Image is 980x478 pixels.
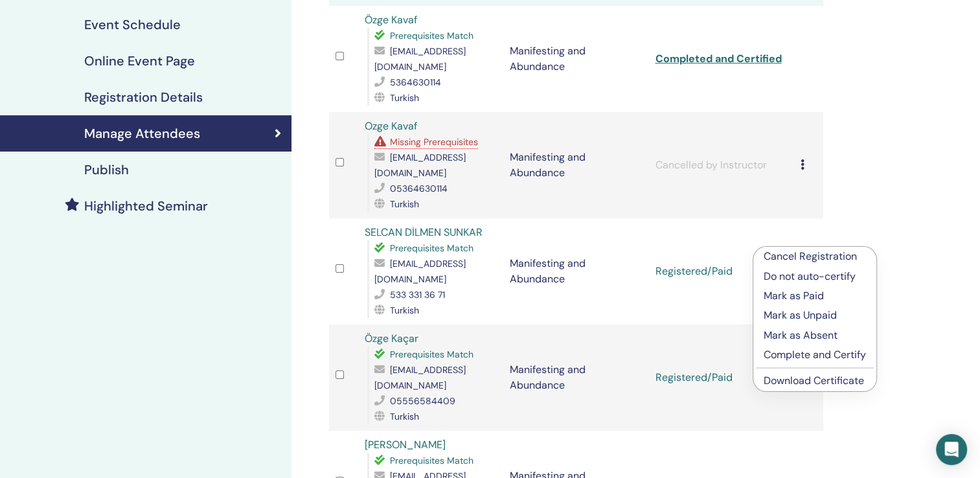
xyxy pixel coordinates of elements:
[390,183,448,194] span: 05364630114
[374,45,466,73] span: [EMAIL_ADDRESS][DOMAIN_NAME]
[390,395,455,407] span: 05556584409
[503,324,648,431] td: Manifesting and Abundance
[365,438,446,451] a: [PERSON_NAME]
[365,332,418,345] a: Özge Kaçar
[390,30,473,41] span: Prerequisites Match
[764,288,866,304] p: Mark as Paid
[390,76,441,88] span: 5364630114
[390,411,419,422] span: Turkish
[390,198,419,210] span: Turkish
[390,92,419,104] span: Turkish
[764,374,864,387] a: Download Certificate
[390,242,473,254] span: Prerequisites Match
[84,126,200,141] h4: Manage Attendees
[764,328,866,343] p: Mark as Absent
[374,258,466,285] span: [EMAIL_ADDRESS][DOMAIN_NAME]
[764,249,866,264] p: Cancel Registration
[365,225,483,239] a: SELCAN DİLMEN SUNKAR
[503,6,648,112] td: Manifesting and Abundance
[936,434,967,465] div: Open Intercom Messenger
[84,162,129,177] h4: Publish
[390,289,445,301] span: 533 331 36 71
[365,119,417,133] a: Ozge Kavaf
[390,455,473,466] span: Prerequisites Match
[374,152,466,179] span: [EMAIL_ADDRESS][DOMAIN_NAME]
[84,198,208,214] h4: Highlighted Seminar
[764,269,866,284] p: Do not auto-certify
[84,53,195,69] h4: Online Event Page
[84,17,181,32] h4: Event Schedule
[84,89,203,105] h4: Registration Details
[390,348,473,360] span: Prerequisites Match
[374,364,466,391] span: [EMAIL_ADDRESS][DOMAIN_NAME]
[503,112,648,218] td: Manifesting and Abundance
[390,136,478,148] span: Missing Prerequisites
[503,218,648,324] td: Manifesting and Abundance
[764,347,866,363] p: Complete and Certify
[365,13,417,27] a: Özge Kavaf
[390,304,419,316] span: Turkish
[764,308,866,323] p: Mark as Unpaid
[655,52,781,65] a: Completed and Certified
